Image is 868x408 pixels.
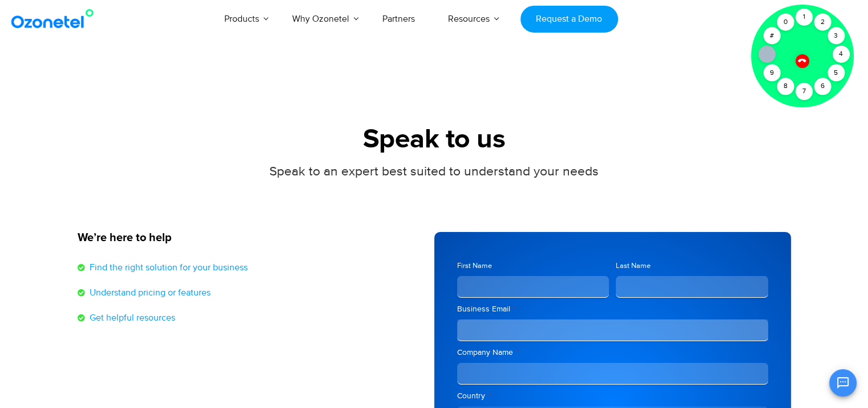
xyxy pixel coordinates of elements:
div: 9 [763,65,780,82]
div: 1 [796,9,813,26]
span: Speak to an expert best suited to understand your needs [269,163,599,179]
div: 6 [814,78,831,95]
button: Open chat [829,369,857,397]
label: First Name [457,261,609,271]
label: Last Name [616,261,768,271]
div: 3 [827,27,845,45]
h1: Speak to us [78,124,791,155]
span: Find the right solution for your business [87,261,248,274]
span: Get helpful resources [87,311,175,325]
div: 7 [796,83,813,100]
label: Company Name [457,347,768,358]
div: 2 [814,14,831,31]
div: 0 [777,14,794,31]
span: Understand pricing or features [87,286,211,299]
label: Business Email [457,303,768,315]
div: 4 [833,46,850,63]
div: # [763,27,780,45]
div: 8 [777,78,794,95]
label: Country [457,390,768,402]
h5: We’re here to help [78,232,423,243]
a: Request a Demo [520,6,618,33]
div: 5 [827,65,845,82]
